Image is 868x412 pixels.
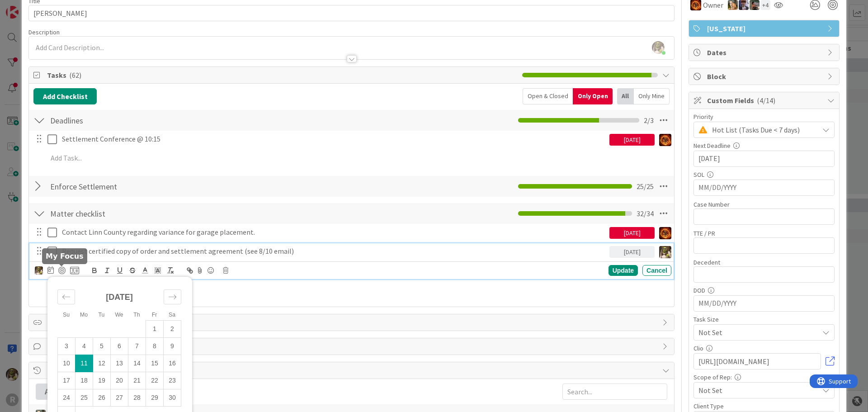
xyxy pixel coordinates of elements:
[152,312,157,318] small: Fr
[637,208,654,219] span: 32 / 34
[164,289,181,304] div: Move forward to switch to the next month.
[62,134,606,144] p: Settlement Conference @ 10:15
[93,355,111,372] td: Tuesday, 08/12/2025 12:00 PM
[693,258,720,266] label: Decedent
[757,96,775,105] span: ( 4/14 )
[609,227,655,239] div: [DATE]
[693,171,835,178] div: SOL
[562,384,667,400] input: Search...
[58,355,75,372] td: Sunday, 08/10/2025 12:00 PM
[617,88,634,104] div: All
[46,252,84,260] h5: My Focus
[93,389,111,406] td: Tuesday, 08/26/2025 12:00 PM
[146,337,164,355] td: Friday, 08/08/2025 12:00 PM
[164,320,181,337] td: Saturday, 08/02/2025 12:00 PM
[637,181,654,192] span: 25 / 25
[28,5,675,21] input: type card name here...
[609,265,638,276] div: Update
[111,355,128,372] td: Wednesday, 08/13/2025 12:00 PM
[652,41,665,54] img: yW9LRPfq2I1p6cQkqhMnMPjKb8hcA9gF.jpg
[58,389,75,406] td: Sunday, 08/24/2025 12:00 PM
[47,317,658,328] span: Links
[58,337,75,355] td: Sunday, 08/03/2025 12:00 PM
[47,365,658,376] span: History
[644,115,654,126] span: 2 / 3
[63,312,70,318] small: Su
[659,134,671,146] img: TR
[707,47,823,58] span: Dates
[75,355,93,372] td: Selected. Monday, 08/11/2025 12:00 PM
[75,337,93,355] td: Monday, 08/04/2025 12:00 PM
[693,229,715,237] label: TTE / PR
[62,246,606,256] p: Request certified copy of order and settlement agreement (see 8/10 email)
[47,178,250,194] input: Add Checklist...
[693,374,835,380] div: Scope of Rep:
[693,345,835,351] div: Clio
[47,341,658,352] span: Comments
[115,312,123,318] small: We
[693,316,835,322] div: Task Size
[712,123,814,136] span: Hot List (Tasks Due < 7 days)
[111,372,128,389] td: Wednesday, 08/20/2025 12:00 PM
[28,28,60,36] span: Description
[111,337,128,355] td: Wednesday, 08/06/2025 12:00 PM
[128,389,146,406] td: Thursday, 08/28/2025 12:00 PM
[69,71,81,80] span: ( 62 )
[698,384,814,397] span: Not Set
[146,355,164,372] td: Friday, 08/15/2025 12:00 PM
[169,312,175,318] small: Sa
[164,337,181,355] td: Saturday, 08/09/2025 12:00 PM
[707,95,823,106] span: Custom Fields
[47,205,250,222] input: Add Checklist...
[698,296,830,311] input: MM/DD/YYYY
[573,88,613,104] div: Only Open
[146,372,164,389] td: Friday, 08/22/2025 12:00 PM
[128,372,146,389] td: Thursday, 08/21/2025 12:00 PM
[57,289,75,304] div: Move backward to switch to the previous month.
[693,287,835,294] div: DOD
[47,70,518,81] span: Tasks
[106,293,133,302] strong: [DATE]
[659,246,671,258] img: DG
[164,355,181,372] td: Saturday, 08/16/2025 12:00 PM
[111,389,128,406] td: Wednesday, 08/27/2025 12:00 PM
[93,337,111,355] td: Tuesday, 08/05/2025 12:00 PM
[93,372,111,389] td: Tuesday, 08/19/2025 12:00 PM
[693,403,835,409] div: Client Type
[609,134,655,146] div: [DATE]
[133,312,140,318] small: Th
[164,372,181,389] td: Saturday, 08/23/2025 12:00 PM
[693,200,730,208] label: Case Number
[75,389,93,406] td: Monday, 08/25/2025 12:00 PM
[659,227,671,239] img: TR
[634,88,670,104] div: Only Mine
[146,320,164,337] td: Friday, 08/01/2025 12:00 PM
[698,180,830,195] input: MM/DD/YYYY
[99,312,105,318] small: Tu
[80,312,88,318] small: Mo
[707,71,823,82] span: Block
[707,23,823,34] span: [US_STATE]
[146,389,164,406] td: Friday, 08/29/2025 12:00 PM
[62,227,606,237] p: Contact Linn County regarding variance for garage placement.
[693,142,835,149] div: Next Deadline
[698,151,830,166] input: MM/DD/YYYY
[693,114,835,120] div: Priority
[35,266,43,275] img: DG
[58,372,75,389] td: Sunday, 08/17/2025 12:00 PM
[523,88,573,104] div: Open & Closed
[47,112,250,128] input: Add Checklist...
[19,1,41,12] span: Support
[33,88,97,104] button: Add Checklist
[698,326,814,339] span: Not Set
[164,389,181,406] td: Saturday, 08/30/2025 12:00 PM
[642,265,671,276] div: Cancel
[609,246,655,258] div: [DATE]
[36,384,62,399] div: All
[128,355,146,372] td: Thursday, 08/14/2025 12:00 PM
[128,337,146,355] td: Thursday, 08/07/2025 12:00 PM
[75,372,93,389] td: Monday, 08/18/2025 12:00 PM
